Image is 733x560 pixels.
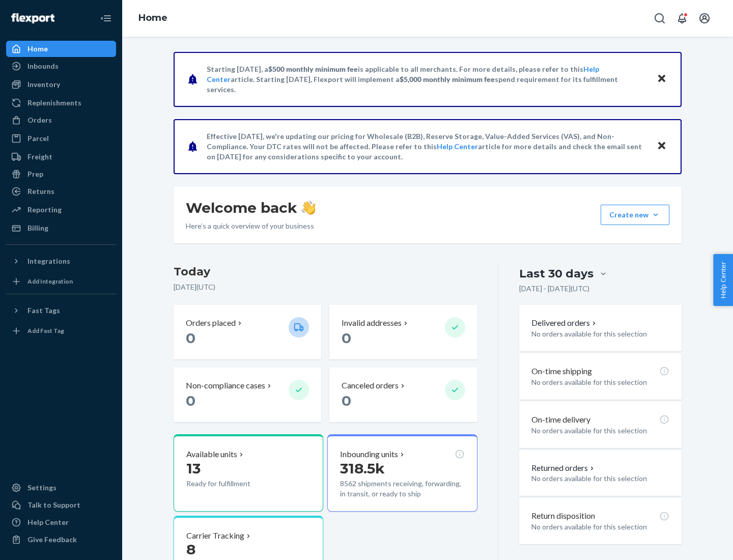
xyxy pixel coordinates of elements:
[519,284,589,294] p: [DATE] - [DATE] ( UTC )
[27,98,81,108] div: Replenishments
[531,462,596,474] button: Returned orders
[138,12,167,23] a: Home
[6,183,116,200] a: Returns
[186,329,195,347] span: 0
[400,75,495,83] span: $5,000 monthly minimum fee
[186,199,316,217] h1: Welcome back
[27,535,77,545] div: Give Feedback
[27,305,60,316] div: Fast Tags
[672,8,692,29] button: Open notifications
[340,449,398,460] p: Inbounding units
[174,434,323,512] button: Available units13Ready for fulfillment
[6,202,116,218] a: Reporting
[27,483,57,493] div: Settings
[531,377,669,387] p: No orders available for this selection
[27,169,43,179] div: Prep
[186,541,195,558] span: 8
[329,305,477,359] button: Invalid addresses 0
[268,65,358,73] span: $500 monthly minimum fee
[6,323,116,339] a: Add Fast Tag
[531,426,669,436] p: No orders available for this selection
[6,41,116,57] a: Home
[174,282,477,292] p: [DATE] ( UTC )
[327,434,477,512] button: Inbounding units318.5k8562 shipments receiving, forwarding, in transit, or ready to ship
[531,317,598,329] button: Delivered orders
[27,61,59,71] div: Inbounds
[27,44,48,54] div: Home
[655,139,668,154] button: Close
[27,517,69,527] div: Help Center
[27,133,49,144] div: Parcel
[27,223,48,233] div: Billing
[6,302,116,319] button: Fast Tags
[27,115,52,125] div: Orders
[531,522,669,532] p: No orders available for this selection
[6,253,116,269] button: Integrations
[174,264,477,280] h3: Today
[6,76,116,93] a: Inventory
[340,479,464,499] p: 8562 shipments receiving, forwarding, in transit, or ready to ship
[531,366,592,377] p: On-time shipping
[186,380,265,391] p: Non-compliance cases
[27,152,52,162] div: Freight
[27,186,54,197] div: Returns
[601,205,669,225] button: Create new
[6,130,116,147] a: Parcel
[6,220,116,236] a: Billing
[6,58,116,74] a: Inbounds
[6,149,116,165] a: Freight
[11,13,54,23] img: Flexport logo
[6,480,116,496] a: Settings
[6,95,116,111] a: Replenishments
[27,326,64,335] div: Add Fast Tag
[531,329,669,339] p: No orders available for this selection
[96,8,116,29] button: Close Navigation
[130,4,176,33] ol: breadcrumbs
[650,8,670,29] button: Open Search Box
[713,254,733,306] button: Help Center
[531,510,595,522] p: Return disposition
[186,221,316,231] p: Here’s a quick overview of your business
[207,64,647,95] p: Starting [DATE], a is applicable to all merchants. For more details, please refer to this article...
[6,112,116,128] a: Orders
[207,131,647,162] p: Effective [DATE], we're updating our pricing for Wholesale (B2B), Reserve Storage, Value-Added Se...
[342,329,351,347] span: 0
[186,449,237,460] p: Available units
[27,500,80,510] div: Talk to Support
[655,72,668,87] button: Close
[174,305,321,359] button: Orders placed 0
[186,460,201,477] span: 13
[174,368,321,422] button: Non-compliance cases 0
[6,166,116,182] a: Prep
[340,460,385,477] span: 318.5k
[186,530,244,542] p: Carrier Tracking
[342,392,351,409] span: 0
[27,256,70,266] div: Integrations
[329,368,477,422] button: Canceled orders 0
[186,392,195,409] span: 0
[6,531,116,548] button: Give Feedback
[531,414,590,426] p: On-time delivery
[6,273,116,290] a: Add Integration
[531,473,669,484] p: No orders available for this selection
[27,205,62,215] div: Reporting
[342,317,402,329] p: Invalid addresses
[301,201,316,215] img: hand-wave emoji
[6,514,116,530] a: Help Center
[6,497,116,513] a: Talk to Support
[342,380,399,391] p: Canceled orders
[186,479,280,489] p: Ready for fulfillment
[186,317,236,329] p: Orders placed
[27,79,60,90] div: Inventory
[27,277,73,286] div: Add Integration
[519,266,594,282] div: Last 30 days
[694,8,715,29] button: Open account menu
[437,142,478,151] a: Help Center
